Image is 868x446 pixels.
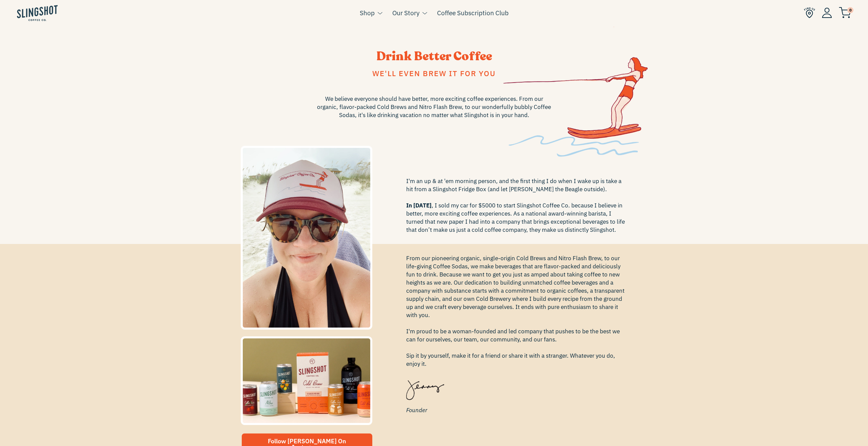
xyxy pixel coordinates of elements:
span: We believe everyone should have better, more exciting coffee experiences. From our organic, flavo... [315,95,553,119]
a: 0 [839,9,851,17]
a: Shop [360,8,375,18]
span: 0 [847,7,853,13]
a: Our Story [392,8,419,18]
span: Founder [406,406,628,415]
img: jenny-1635967602210_376x.jpg [241,146,372,330]
img: familymobile-1635980904423_376x.jpg [241,336,372,425]
img: skiabout-1636558702133_426x.png [503,27,648,157]
span: I'm an up & at 'em morning person, and the first thing I do when I wake up is take a hit from a S... [406,177,628,234]
span: Drink Better Coffee [376,48,492,65]
img: Account [822,7,832,18]
span: From our pioneering organic, single-origin Cold Brews and Nitro Flash Brew, to our life-giving Co... [406,254,628,368]
span: We'll even brew it for you [372,68,496,78]
span: In [DATE] [406,202,432,209]
a: Coffee Subscription Club [437,8,509,18]
img: jennysig-1635968069213_112x.png [406,374,444,400]
img: cart [839,7,851,18]
img: Find Us [804,7,815,18]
